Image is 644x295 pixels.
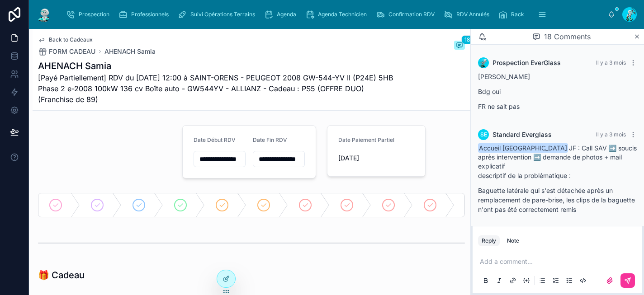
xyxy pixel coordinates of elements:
span: [DATE] [338,154,418,163]
span: [Payé Partiellement] RDV du [DATE] 12:00 à SAINT-ORENS - PEUGEOT 2008 GW-544-YV II (P24E) 5HB Pha... [38,72,397,105]
span: Rack [511,11,524,18]
a: Agenda Technicien [303,6,373,23]
span: Back to Cadeaux [49,36,93,43]
span: Prospection EverGlass [492,58,561,67]
span: Agenda Technicien [318,11,367,18]
h1: AHENACH Samia [38,60,397,72]
a: Professionnels [116,6,175,23]
span: FORM CADEAU [49,47,95,56]
span: Accueil [GEOGRAPHIC_DATA] [478,143,568,153]
a: Prospection [63,6,116,23]
button: Reply [478,235,500,246]
span: Prospection [79,11,109,18]
span: Standard Everglass [492,130,552,139]
span: 18 Comments [544,31,591,42]
img: App logo [36,7,52,22]
span: Professionnels [131,11,169,18]
span: Il y a 3 mois [596,131,626,138]
span: RDV Annulés [456,11,489,18]
p: Baguette latérale qui s'est détachée après un remplacement de pare-brise, les clips de la baguett... [478,186,637,214]
div: scrollable content [60,5,608,24]
span: Suivi Opérations Terrains [190,11,255,18]
a: Confirmation RDV [373,6,441,23]
span: SE [480,131,487,138]
button: Note [503,235,523,246]
a: Back to Cadeaux [38,36,93,43]
span: Il y a 3 mois [596,59,626,66]
a: FORM CADEAU [38,47,95,56]
a: RDV Annulés [441,6,496,23]
p: Bdg oui [478,87,637,96]
a: Agenda [261,6,303,23]
span: Date Paiement Partiel [338,136,394,143]
a: Rack [496,6,530,23]
div: JF : Call SAV ➡️ soucis après intervention ➡️ demande de photos + mail explicatif [478,144,637,214]
div: Note [507,237,519,244]
span: Confirmation RDV [388,11,435,18]
p: descriptif de la problématique : [478,171,637,180]
p: [PERSON_NAME] [478,72,637,81]
button: 18 [454,41,465,52]
p: FR ne sait pas [478,102,637,111]
span: Date Fin RDV [253,136,287,143]
span: 18 [461,35,473,44]
h1: 🎁 Cadeau [38,269,85,281]
a: Suivi Opérations Terrains [175,6,261,23]
span: Date Début RDV [194,136,236,143]
span: Agenda [277,11,296,18]
a: AHENACH Samia [104,47,156,56]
